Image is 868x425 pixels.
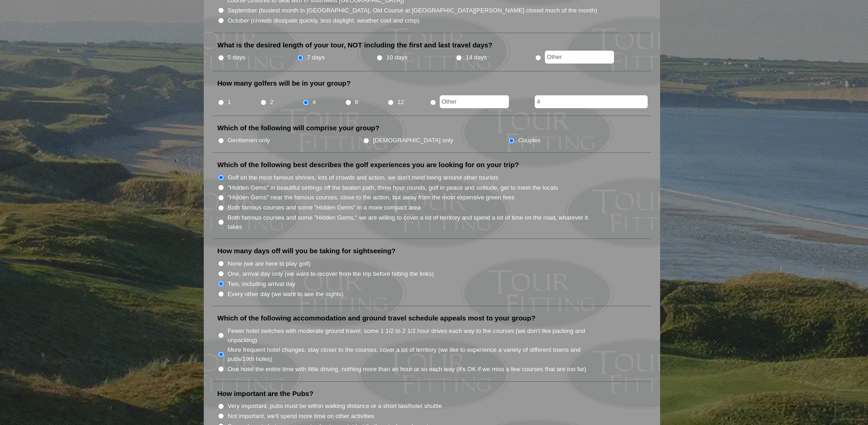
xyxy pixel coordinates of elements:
label: Very important, pubs must be within walking distance or a short taxi/hotel shuttle [228,402,442,411]
label: 5 days [228,53,246,62]
label: 12 [397,98,404,107]
input: Other [545,51,614,64]
label: Not important, we'll spend more time on other activities [228,412,374,421]
label: One hotel the entire time with little driving, nothing more than an hour or so each way (it’s OK ... [228,365,586,374]
label: September (busiest month in [GEOGRAPHIC_DATA], Old Course at [GEOGRAPHIC_DATA][PERSON_NAME] close... [228,6,597,15]
label: How many golfers will be in your group? [218,79,351,88]
label: 1 [228,98,231,107]
label: "Hidden Gems" near the famous courses, close to the action, but away from the most expensive gree... [228,193,514,202]
label: Which of the following accommodation and ground travel schedule appeals most to your group? [218,314,536,323]
label: How important are the Pubs? [218,389,313,398]
input: Additional non-golfers? Please specify # [535,95,648,108]
label: Two, including arrival day [228,279,295,289]
input: Other [440,95,509,108]
label: Golf on the most famous shrines, lots of crowds and action, we don't mind being around other tour... [228,173,499,182]
label: Fewer hotel switches with moderate ground travel, some 1 1/2 to 2 1/2 hour drives each way to the... [228,326,598,344]
label: 4 [313,98,316,107]
label: 8 [355,98,358,107]
label: Every other day (we want to see the sights) [228,290,343,299]
label: What is the desired length of your tour, NOT including the first and last travel days? [218,41,493,50]
label: [DEMOGRAPHIC_DATA] only [373,136,453,145]
label: One, arrival day only (we want to recover from the trip before hitting the links) [228,269,434,279]
label: How many days off will you be taking for sightseeing? [218,246,396,256]
label: Both famous courses and some "Hidden Gems" in a more compact area [228,203,421,212]
label: None (we are here to play golf) [228,259,311,268]
label: Gentlemen only [228,136,270,145]
label: 2 [270,98,273,107]
label: Both famous courses and some "Hidden Gems," we are willing to cover a lot of territory and spend ... [228,213,598,231]
label: October (crowds dissipate quickly, less daylight, weather cool and crisp) [228,16,420,25]
label: 14 days [466,53,487,62]
label: 10 days [386,53,407,62]
label: Couples [518,136,540,145]
label: Which of the following best describes the golf experiences you are looking for on your trip? [218,160,519,169]
label: More frequent hotel changes, stay closer to the courses, cover a lot of territory (we like to exp... [228,345,598,363]
label: "Hidden Gems" in beautiful settings off the beaten path, three hour rounds, golf in peace and sol... [228,183,558,192]
label: 7 days [307,53,325,62]
label: Which of the following will comprise your group? [218,123,380,133]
